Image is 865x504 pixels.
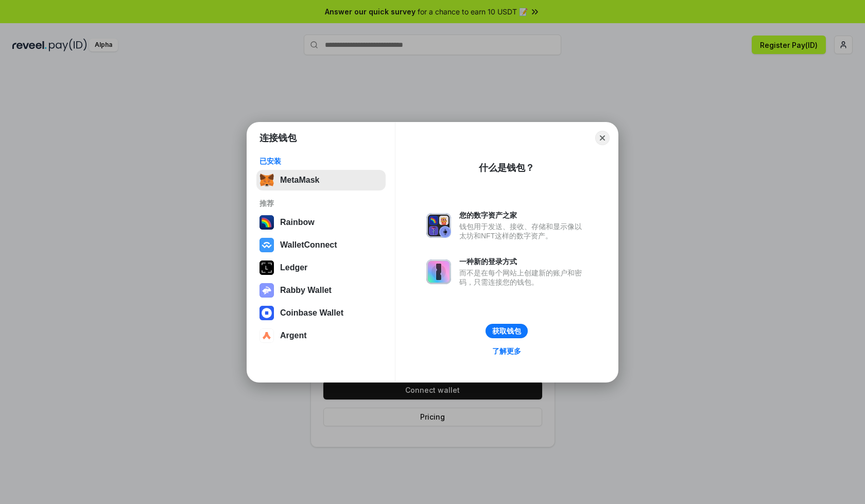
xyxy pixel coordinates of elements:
[259,238,274,252] img: svg+xml,%3Csvg%20width%3D%2228%22%20height%3D%2228%22%20viewBox%3D%220%200%2028%2028%22%20fill%3D...
[280,331,307,340] div: Argent
[479,162,534,174] div: 什么是钱包？
[259,283,274,298] img: svg+xml,%3Csvg%20xmlns%3D%22http%3A%2F%2Fwww.w3.org%2F2000%2Fsvg%22%20fill%3D%22none%22%20viewBox...
[426,213,451,238] img: svg+xml,%3Csvg%20xmlns%3D%22http%3A%2F%2Fwww.w3.org%2F2000%2Fsvg%22%20fill%3D%22none%22%20viewBox...
[256,257,386,278] button: Ledger
[280,308,343,318] div: Coinbase Wallet
[256,170,386,190] button: MetaMask
[259,173,274,187] img: svg+xml,%3Csvg%20fill%3D%22none%22%20height%3D%2233%22%20viewBox%3D%220%200%2035%2033%22%20width%...
[595,131,610,145] button: Close
[459,268,587,287] div: 而不是在每个网站上创建新的账户和密码，只需连接您的钱包。
[259,306,274,320] img: svg+xml,%3Csvg%20width%3D%2228%22%20height%3D%2228%22%20viewBox%3D%220%200%2028%2028%22%20fill%3D...
[426,259,451,284] img: svg+xml,%3Csvg%20xmlns%3D%22http%3A%2F%2Fwww.w3.org%2F2000%2Fsvg%22%20fill%3D%22none%22%20viewBox...
[256,235,386,255] button: WalletConnect
[492,326,521,336] div: 获取钱包
[256,325,386,346] button: Argent
[486,324,528,338] button: 获取钱包
[459,211,587,220] div: 您的数字资产之家
[486,344,527,358] a: 了解更多
[459,257,587,266] div: 一种新的登录方式
[280,286,332,295] div: Rabby Wallet
[492,346,521,356] div: 了解更多
[280,218,315,227] div: Rainbow
[280,263,307,272] div: Ledger
[259,215,274,230] img: svg+xml,%3Csvg%20width%3D%22120%22%20height%3D%22120%22%20viewBox%3D%220%200%20120%20120%22%20fil...
[280,176,319,185] div: MetaMask
[259,199,383,208] div: 推荐
[459,222,587,240] div: 钱包用于发送、接收、存储和显示像以太坊和NFT这样的数字资产。
[280,240,337,250] div: WalletConnect
[259,157,383,166] div: 已安装
[256,212,386,233] button: Rainbow
[256,280,386,301] button: Rabby Wallet
[259,328,274,343] img: svg+xml,%3Csvg%20width%3D%2228%22%20height%3D%2228%22%20viewBox%3D%220%200%2028%2028%22%20fill%3D...
[259,260,274,275] img: svg+xml,%3Csvg%20xmlns%3D%22http%3A%2F%2Fwww.w3.org%2F2000%2Fsvg%22%20width%3D%2228%22%20height%3...
[259,132,297,144] h1: 连接钱包
[256,303,386,323] button: Coinbase Wallet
